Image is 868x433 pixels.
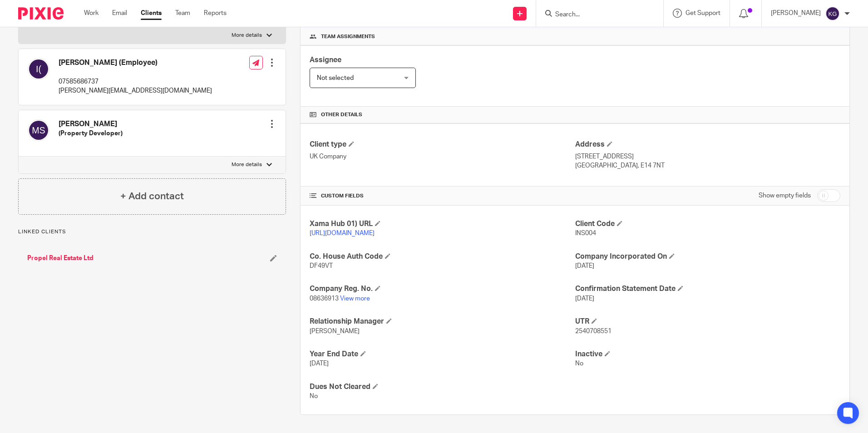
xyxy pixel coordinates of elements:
p: 07585686737 [59,77,212,86]
h4: Company Incorporated On [575,252,840,261]
span: Other details [321,111,362,118]
h4: Xama Hub 01) URL [310,219,575,229]
a: Team [175,9,190,18]
p: [GEOGRAPHIC_DATA], E14 7NT [575,161,840,170]
span: [DATE] [310,360,329,367]
h4: + Add contact [120,189,184,203]
span: Team assignments [321,33,375,40]
img: svg%3E [28,119,49,141]
a: Email [112,9,127,18]
h4: Confirmation Statement Date [575,284,840,294]
h4: Co. House Auth Code [310,252,575,261]
p: [PERSON_NAME] [771,9,821,18]
p: Linked clients [18,228,286,236]
h5: (Property Developer) [59,129,123,138]
h4: Client type [310,140,575,149]
h4: Address [575,140,840,149]
h4: Inactive [575,349,840,359]
a: Propel Real Estate Ltd [27,254,94,263]
h4: CUSTOM FIELDS [310,192,575,200]
input: Search [554,11,636,19]
span: [DATE] [575,263,594,269]
span: Get Support [686,10,720,16]
a: Clients [141,9,162,18]
span: 08636913 [310,295,339,302]
span: 2540708551 [575,328,612,335]
a: [URL][DOMAIN_NAME] [310,230,375,236]
img: Pixie [18,7,64,20]
span: [PERSON_NAME] [310,328,360,335]
span: DF49VT [310,263,333,269]
h4: UTR [575,317,840,326]
a: View more [340,295,370,302]
h4: [PERSON_NAME] [59,119,123,129]
span: Not selected [317,75,354,81]
a: Reports [204,9,227,18]
p: More details [232,161,262,168]
img: svg%3E [825,6,840,21]
span: No [575,360,583,367]
img: svg%3E [28,58,49,80]
span: [DATE] [575,295,594,302]
h4: Dues Not Cleared [310,382,575,392]
span: Assignee [310,56,341,64]
a: Work [84,9,99,18]
h4: Company Reg. No. [310,284,575,294]
h4: [PERSON_NAME] (Employee) [59,58,212,68]
span: No [310,393,318,399]
h4: Relationship Manager [310,317,575,326]
p: [PERSON_NAME][EMAIL_ADDRESS][DOMAIN_NAME] [59,86,212,95]
h4: Year End Date [310,349,575,359]
p: More details [232,32,262,39]
label: Show empty fields [759,191,811,200]
p: [STREET_ADDRESS] [575,152,840,161]
span: INS004 [575,230,596,236]
h4: Client Code [575,219,840,229]
p: UK Company [310,152,575,161]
